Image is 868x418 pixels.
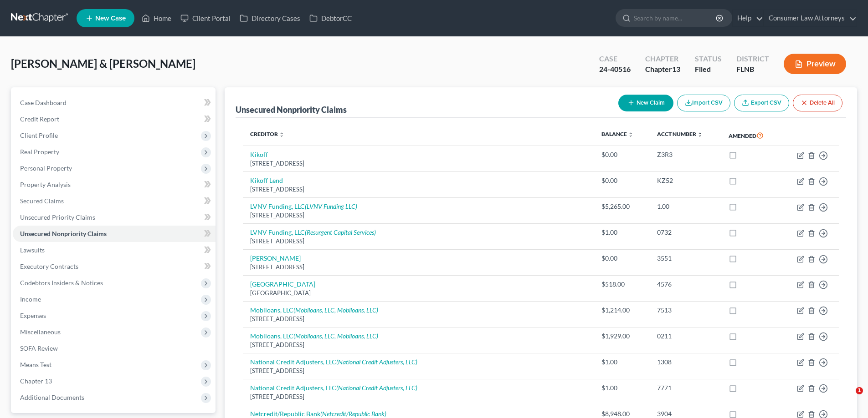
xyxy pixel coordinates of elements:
[20,295,41,303] span: Income
[657,202,714,211] div: 1.00
[250,358,417,366] a: National Credit Adjusters, LLC(National Credit Adjusters, LLC)
[279,132,284,137] i: unfold_more
[20,344,58,352] span: SOFA Review
[250,237,587,246] div: [STREET_ADDRESS]
[645,64,680,75] div: Chapter
[250,341,587,349] div: [STREET_ADDRESS]
[13,209,216,226] a: Unsecured Priority Claims
[20,115,59,123] span: Credit Report
[657,332,714,341] div: 0211
[13,226,216,242] a: Unsecured Nonpriority Claims
[250,289,587,297] div: [GEOGRAPHIC_DATA]
[13,176,216,193] a: Property Analysis
[601,228,642,237] div: $1.00
[601,131,633,137] a: Balance unfold_more
[250,393,587,401] div: [STREET_ADDRESS]
[634,10,717,26] input: Search by name...
[784,54,846,74] button: Preview
[736,64,769,75] div: FLNB
[20,262,78,270] span: Executory Contracts
[20,230,107,237] span: Unsecured Nonpriority Claims
[20,181,71,188] span: Property Analysis
[250,384,417,392] a: National Credit Adjusters, LLC(National Credit Adjusters, LLC)
[20,99,67,106] span: Case Dashboard
[657,228,714,237] div: 0732
[601,332,642,341] div: $1,929.00
[13,340,216,357] a: SOFA Review
[599,64,631,75] div: 24-40516
[20,312,46,319] span: Expenses
[293,332,378,340] i: (Mobiloans, LLC, Mobiloans, LLC)
[20,164,72,172] span: Personal Property
[601,176,642,185] div: $0.00
[13,95,216,111] a: Case Dashboard
[20,131,58,139] span: Client Profile
[657,280,714,289] div: 4576
[601,358,642,367] div: $1.00
[13,193,216,209] a: Secured Claims
[20,328,61,336] span: Miscellaneous
[657,358,714,367] div: 1308
[599,54,631,64] div: Case
[305,10,356,26] a: DebtorCC
[601,254,642,263] div: $0.00
[250,306,378,314] a: Mobiloans, LLC(Mobiloans, LLC, Mobiloans, LLC)
[250,202,357,210] a: LVNV Funding, LLC(LVNV Funding LLC)
[250,280,315,288] a: [GEOGRAPHIC_DATA]
[20,246,45,254] span: Lawsuits
[20,393,84,401] span: Additional Documents
[250,332,378,340] a: Mobiloans, LLC(Mobiloans, LLC, Mobiloans, LLC)
[250,254,301,262] a: [PERSON_NAME]
[13,111,216,127] a: Credit Report
[601,306,642,315] div: $1,214.00
[657,306,714,315] div: 7513
[95,15,126,22] span: New Case
[11,57,195,70] span: [PERSON_NAME] & [PERSON_NAME]
[250,263,587,272] div: [STREET_ADDRESS]
[20,213,95,221] span: Unsecured Priority Claims
[695,64,722,75] div: Filed
[236,104,347,115] div: Unsecured Nonpriority Claims
[250,228,376,236] a: LVNV Funding, LLC(Resurgent Capital Services)
[657,383,714,393] div: 7771
[20,361,51,368] span: Means Test
[20,148,59,156] span: Real Property
[305,202,357,210] i: (LVNV Funding LLC)
[628,132,633,137] i: unfold_more
[736,54,769,64] div: District
[657,254,714,263] div: 3551
[601,202,642,211] div: $5,265.00
[672,65,680,73] span: 13
[250,410,386,418] a: Netcredit/Republic Bank(Netcredit/Republic Bank)
[293,306,378,314] i: (Mobiloans, LLC, Mobiloans, LLC)
[618,95,673,111] button: New Claim
[20,197,64,205] span: Secured Claims
[657,150,714,159] div: Z3R3
[250,185,587,194] div: [STREET_ADDRESS]
[336,358,417,366] i: (National Credit Adjusters, LLC)
[734,95,789,111] a: Export CSV
[657,176,714,185] div: KZ52
[721,125,781,146] th: Amended
[336,384,417,392] i: (National Credit Adjusters, LLC)
[837,387,859,409] iframe: Intercom live chat
[250,367,587,375] div: [STREET_ADDRESS]
[250,315,587,323] div: [STREET_ADDRESS]
[677,95,730,111] button: Import CSV
[657,131,703,137] a: Acct Number unfold_more
[645,54,680,64] div: Chapter
[733,10,763,26] a: Help
[764,10,857,26] a: Consumer Law Attorneys
[250,131,284,137] a: Creditor unfold_more
[20,377,52,385] span: Chapter 13
[13,242,216,258] a: Lawsuits
[695,54,722,64] div: Status
[250,159,587,168] div: [STREET_ADDRESS]
[137,10,176,26] a: Home
[697,132,703,137] i: unfold_more
[601,150,642,159] div: $0.00
[305,228,376,236] i: (Resurgent Capital Services)
[20,279,103,287] span: Codebtors Insiders & Notices
[235,10,305,26] a: Directory Cases
[856,387,863,394] span: 1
